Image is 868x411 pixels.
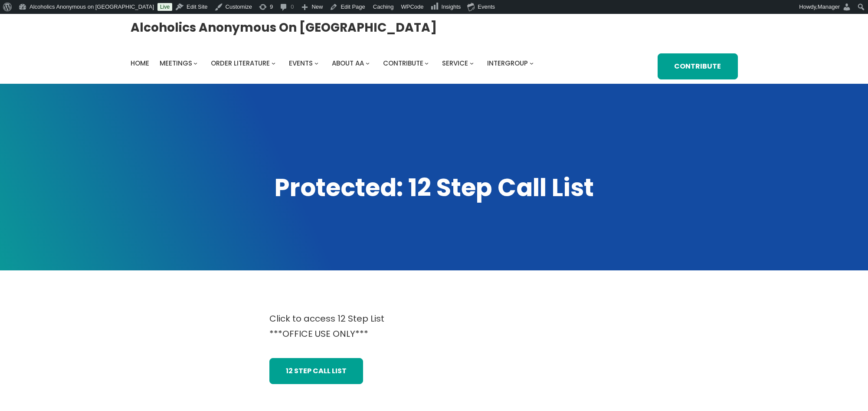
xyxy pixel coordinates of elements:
[289,59,313,68] span: Events
[470,61,474,65] button: Service submenu
[160,59,192,68] span: Meetings
[269,358,363,384] a: 12 Step CAll List
[530,61,534,65] button: Intergroup submenu
[383,59,423,68] span: Contribute
[818,3,840,10] span: Manager
[332,59,364,68] span: About AA
[131,57,537,69] nav: Intergroup
[157,3,172,11] a: Live
[442,59,468,68] span: Service
[383,57,423,69] a: Contribute
[332,57,364,69] a: About AA
[131,171,738,204] h1: Protected: 12 Step Call List
[193,61,197,65] button: Meetings submenu
[487,59,528,68] span: Intergroup
[269,311,599,342] p: Click to access 12 Step List ***OFFICE USE ONLY***
[487,57,528,69] a: Intergroup
[131,59,149,68] span: Home
[314,61,318,65] button: Events submenu
[131,17,437,38] a: Alcoholics Anonymous on [GEOGRAPHIC_DATA]
[442,57,468,69] a: Service
[289,57,313,69] a: Events
[366,61,370,65] button: About AA submenu
[160,57,192,69] a: Meetings
[658,53,737,79] a: Contribute
[131,57,149,69] a: Home
[211,59,270,68] span: Order Literature
[425,61,429,65] button: Contribute submenu
[272,61,275,65] button: Order Literature submenu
